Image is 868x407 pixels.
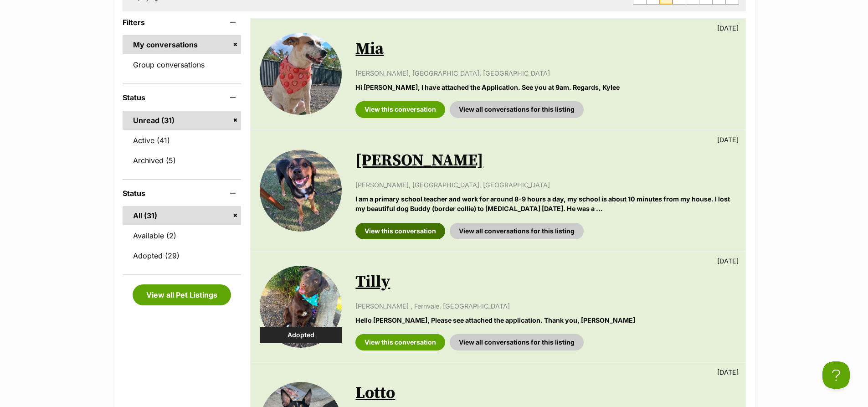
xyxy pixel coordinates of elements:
[450,223,584,239] a: View all conversations for this listing
[355,68,736,78] p: [PERSON_NAME], [GEOGRAPHIC_DATA], [GEOGRAPHIC_DATA]
[355,101,445,118] a: View this conversation
[123,55,241,74] a: Group conversations
[123,246,241,265] a: Adopted (29)
[133,284,231,305] a: View all Pet Listings
[123,18,241,26] header: Filters
[717,367,739,377] p: [DATE]
[355,272,390,292] a: Tilly
[355,194,736,214] p: I am a primary school teacher and work for around 8-9 hours a day, my school is about 10 minutes ...
[260,327,342,343] div: Adopted
[260,33,342,115] img: Mia
[123,93,241,102] header: Status
[123,131,241,150] a: Active (41)
[355,334,445,350] a: View this conversation
[260,149,342,232] img: Ella
[355,180,736,190] p: [PERSON_NAME], [GEOGRAPHIC_DATA], [GEOGRAPHIC_DATA]
[355,223,445,239] a: View this conversation
[123,151,241,170] a: Archived (5)
[123,35,241,54] a: My conversations
[355,150,483,171] a: [PERSON_NAME]
[355,39,384,59] a: Mia
[260,266,342,348] img: Tilly
[355,301,736,311] p: [PERSON_NAME] , Fernvale, [GEOGRAPHIC_DATA]
[123,206,241,225] a: All (31)
[123,111,241,130] a: Unread (31)
[822,361,850,389] iframe: Help Scout Beacon - Open
[123,226,241,245] a: Available (2)
[717,135,739,144] p: [DATE]
[450,101,584,118] a: View all conversations for this listing
[123,189,241,197] header: Status
[355,82,736,92] p: Hi [PERSON_NAME], I have attached the Application. See you at 9am. Regards, Kylee
[450,334,584,350] a: View all conversations for this listing
[717,23,739,33] p: [DATE]
[355,315,736,325] p: Hello [PERSON_NAME], Please see attached the application. Thank you, [PERSON_NAME]
[717,256,739,266] p: [DATE]
[355,383,395,403] a: Lotto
